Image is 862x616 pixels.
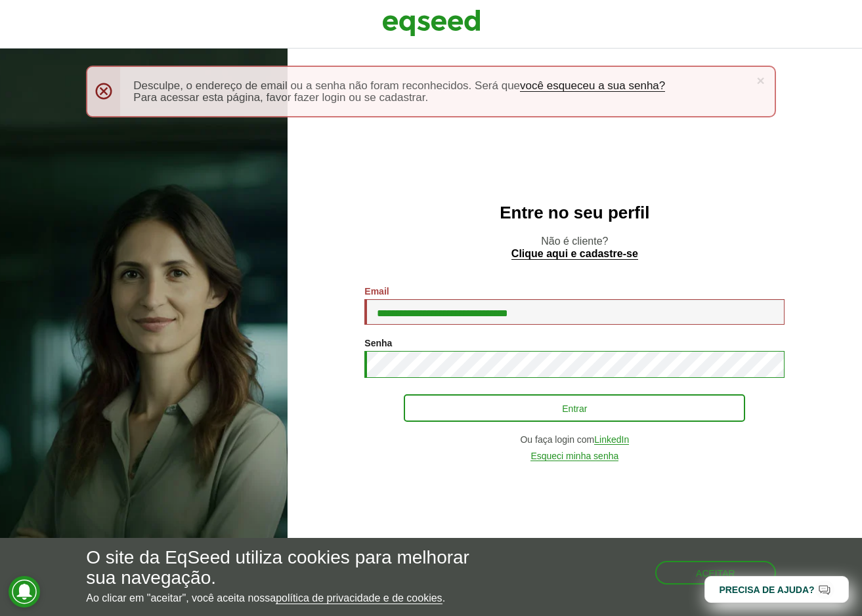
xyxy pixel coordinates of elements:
button: Entrar [404,394,745,422]
p: Não é cliente? [314,235,836,260]
label: Senha [364,339,392,348]
a: você esqueceu a sua senha? [520,80,665,92]
div: Ou faça login com [364,435,785,445]
a: Esqueci minha senha [530,451,618,461]
p: Ao clicar em "aceitar", você aceita nossa . [86,592,500,604]
a: política de privacidade e de cookies [276,593,442,604]
button: Aceitar [655,561,776,585]
a: Clique aqui e cadastre-se [511,249,638,260]
li: Para acessar esta página, favor fazer login ou se cadastrar. [133,92,748,103]
img: EqSeed Logo [382,7,481,39]
li: Desculpe, o endereço de email ou a senha não foram reconhecidos. Será que [133,80,748,92]
a: LinkedIn [594,435,629,445]
label: Email [364,287,389,296]
h2: Entre no seu perfil [314,203,836,222]
h5: O site da EqSeed utiliza cookies para melhorar sua navegação. [86,548,500,588]
a: × [756,73,764,87]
